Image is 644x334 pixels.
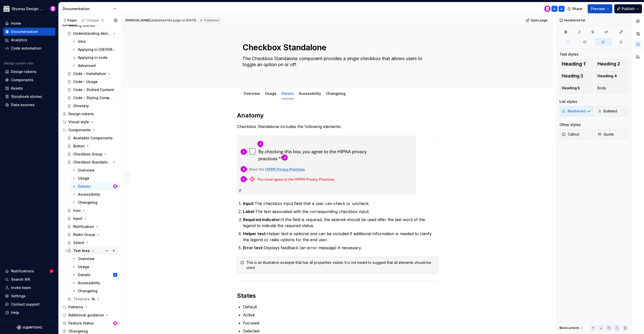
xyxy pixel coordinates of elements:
button: Preview [588,4,612,13]
div: Code automation [11,46,42,51]
span: Heading 3 [562,73,583,78]
div: Overview [78,168,95,173]
a: Design tokens [60,110,119,118]
a: Details [281,91,294,96]
div: Code - Installation [73,71,106,76]
span: Preview [591,6,605,11]
div: Design system data [4,61,34,65]
span: Heading 5 [562,86,580,91]
div: Text styles [559,52,579,57]
a: Changelog [326,91,345,96]
a: Feature statusBobby Davis [60,319,119,327]
a: Usage [70,174,119,182]
span: Bulleted [597,109,617,114]
p: Default [243,304,438,310]
a: Documentation [3,28,55,36]
strong: Error text: [243,245,264,250]
button: Notifications2 [3,267,55,275]
button: Heading 4 [595,71,629,81]
h2: States [237,292,438,300]
span: Open page [531,18,547,22]
button: Heading 2 [595,59,629,69]
textarea: Checkbox Standalone [242,41,432,54]
div: Changelog [68,329,88,334]
button: Bulleted [595,106,629,116]
div: Pages [62,18,77,22]
div: Radio Group [73,232,95,237]
div: Documentation [63,6,110,11]
div: Design tokens [11,69,36,74]
div: Getting started [68,23,95,28]
div: Select [73,240,84,245]
strong: Input: [243,201,255,206]
a: Input [65,215,119,223]
button: Quote [595,129,629,139]
div: Visual style [60,118,119,126]
div: Changes [86,18,104,22]
div: Search ⌘K [11,277,30,282]
p: Helper text is optional and can be included if additional information is needed to clarify the le... [243,231,438,243]
a: Assets [3,84,55,92]
a: Select [65,239,119,247]
svg: Supernova Logo [17,325,42,330]
div: Icon [73,208,81,213]
div: Glossary [73,103,89,108]
div: Documentation [11,29,38,34]
div: Notifications [11,269,34,274]
p: Focused [243,320,438,326]
div: Visual style [68,119,89,124]
div: Understanding design tokens [73,31,111,36]
a: Usage [70,263,119,271]
a: Intro [70,37,119,46]
a: Available Components [65,134,119,142]
img: Bobby Davis [113,321,117,325]
div: Code - Styling Components [73,95,115,100]
span: Heading 4 [597,73,617,78]
a: Radio Group [65,231,119,239]
strong: Required indicator: [243,217,281,222]
a: Notification [65,223,119,231]
div: Button [73,144,85,149]
a: Changelog [70,287,119,295]
span: 2 [49,269,53,273]
button: Heading 1 [559,59,593,69]
div: Components [11,77,33,82]
div: JL [553,7,556,11]
a: Home [3,19,55,27]
button: Search ⌘K [3,275,55,283]
div: Invite team [11,285,31,290]
a: DetailsJL [70,271,119,279]
a: Applying in [GEOGRAPHIC_DATA] [70,46,119,54]
div: Text Area [73,248,90,253]
div: Details [279,88,296,99]
div: JL [114,272,116,277]
div: Usage [78,176,89,181]
h2: Anatomy [237,111,438,119]
div: Components [60,126,119,134]
a: Template [65,295,119,303]
a: Storybook stories [3,93,55,101]
button: Share [565,4,586,13]
a: Open page [524,17,550,24]
div: Checkbox Standalone [73,160,111,165]
div: Applying in code [78,55,107,60]
div: Contact support [11,302,39,307]
div: Getting started [60,21,119,29]
div: Notification [73,224,94,229]
div: Input [73,216,82,221]
a: Code - Installation [65,70,119,78]
span: Share [572,6,582,11]
p: Selected [243,328,438,334]
p: Displays feedback (an error message) if necessary. [243,245,438,251]
div: Details [78,272,90,277]
p: The checkbox input field that a user can check or uncheck. [243,200,438,206]
a: Overview [70,166,119,174]
a: Checkbox Standalone [65,158,119,166]
span: Body [597,86,606,91]
div: Analytics [11,37,27,43]
a: DetailsBobby Davis [70,182,119,190]
div: Home [11,21,21,26]
p: Checkbox Standalone includes the following elements: [237,123,438,130]
div: Usage [78,264,89,269]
